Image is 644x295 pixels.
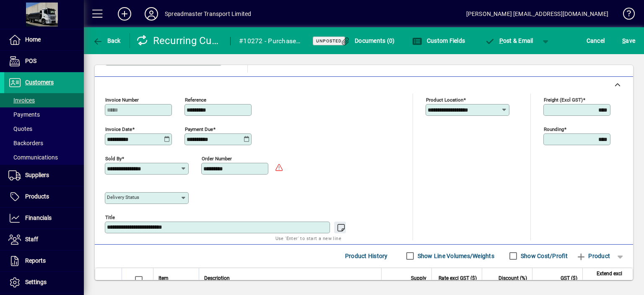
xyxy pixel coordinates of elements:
[584,33,607,48] button: Cancel
[25,214,52,221] span: Financials
[25,236,38,243] span: Staff
[544,126,564,132] mat-label: Rounding
[204,274,230,283] span: Description
[158,274,169,283] span: Item
[91,33,123,48] button: Back
[275,233,341,243] mat-hint: Use 'Enter' to start a new line
[8,97,35,104] span: Invoices
[576,249,610,263] span: Product
[105,155,122,161] mat-label: Sold by
[439,274,477,283] span: Rate excl GST ($)
[25,79,54,86] span: Customers
[519,252,568,260] label: Show Cost/Profit
[4,165,84,186] a: Suppliers
[4,229,84,250] a: Staff
[4,251,84,272] a: Reports
[8,125,32,132] span: Quotes
[8,111,40,118] span: Payments
[620,33,637,48] button: Save
[111,6,138,21] button: Add
[412,37,465,44] span: Custom Fields
[622,34,635,47] span: ave
[239,34,302,48] div: #10272 - Purchase Order # OJ1624401
[105,126,132,132] mat-label: Invoice date
[544,97,583,102] mat-label: Freight (excl GST)
[25,257,46,264] span: Reports
[316,38,342,44] span: Unposted
[410,33,467,48] button: Custom Fields
[136,34,222,47] div: Recurring Customer Invoice
[25,172,49,178] span: Suppliers
[572,248,614,264] button: Product
[480,33,538,48] button: Post & Email
[342,248,391,264] button: Product History
[622,37,626,44] span: S
[416,252,494,260] label: Show Line Volumes/Weights
[617,2,634,29] a: Knowledge Base
[338,33,397,48] button: Documents (0)
[588,269,622,287] span: Extend excl GST ($)
[4,272,84,293] a: Settings
[107,194,139,200] mat-label: Delivery status
[4,136,84,150] a: Backorders
[499,274,527,283] span: Discount (%)
[4,150,84,164] a: Communications
[411,274,426,283] span: Supply
[485,37,533,44] span: ost & Email
[4,29,84,50] a: Home
[4,186,84,207] a: Products
[466,7,608,21] div: [PERSON_NAME] [EMAIL_ADDRESS][DOMAIN_NAME]
[185,97,206,102] mat-label: Reference
[499,37,503,44] span: P
[4,122,84,136] a: Quotes
[105,214,115,220] mat-label: Title
[185,126,213,132] mat-label: Payment due
[587,34,605,47] span: Cancel
[4,93,84,107] a: Invoices
[84,33,130,48] app-page-header-button: Back
[202,155,232,161] mat-label: Order number
[93,37,121,44] span: Back
[25,57,36,64] span: POS
[4,51,84,72] a: POS
[165,7,251,21] div: Spreadmaster Transport Limited
[138,6,165,21] button: Profile
[345,249,388,263] span: Product History
[105,97,139,102] mat-label: Invoice number
[8,140,43,146] span: Backorders
[25,193,49,200] span: Products
[4,107,84,122] a: Payments
[561,274,577,283] span: GST ($)
[25,279,47,285] span: Settings
[25,36,41,43] span: Home
[426,97,463,102] mat-label: Product location
[340,37,395,44] span: Documents (0)
[8,154,58,161] span: Communications
[4,208,84,229] a: Financials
